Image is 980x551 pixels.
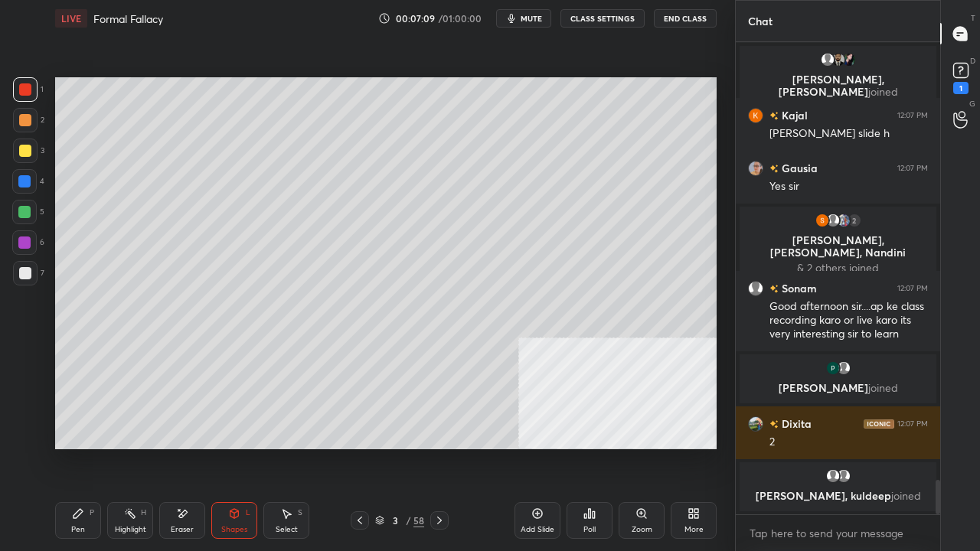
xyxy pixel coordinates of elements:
div: 12:07 PM [897,111,928,120]
div: [PERSON_NAME] slide h [769,126,928,142]
div: Eraser [171,526,194,533]
p: [PERSON_NAME] [749,382,927,394]
div: Poll [583,526,596,533]
div: Add Slide [521,526,554,533]
img: no-rating-badge.077c3623.svg [769,420,779,429]
span: joined [891,488,921,503]
div: 2 [769,435,928,450]
div: 5 [12,200,44,224]
div: 12:07 PM [897,164,928,173]
h6: Gausia [779,160,818,176]
div: 3 [387,516,403,525]
div: L [246,509,250,517]
h6: Dixita [779,416,812,432]
img: 7a8ec02dc4fb4ea5810e563fc1d56dc9.jpg [841,52,857,67]
div: 58 [413,514,424,527]
span: mute [521,13,542,24]
img: 3 [815,213,830,228]
div: 12:07 PM [897,419,928,429]
img: no-rating-badge.077c3623.svg [769,165,779,173]
img: 73aa82485a5f44aa902925d89d7065fd.jpg [831,52,846,67]
p: [PERSON_NAME], [PERSON_NAME] [749,73,927,98]
div: Shapes [221,526,247,533]
img: 3c16fc03df57440a83169302cd6a538e.jpg [748,108,763,123]
img: e5219db73a604f8880de79dcfd1d3664.jpg [836,213,851,228]
div: Select [276,526,298,533]
p: & 2 others joined [749,262,927,274]
div: LIVE [55,9,87,28]
div: 3 [13,139,44,163]
img: a3fd91db1186479d92560f0a6db8497a.20690266_3 [825,360,841,376]
p: G [969,98,975,109]
img: no-rating-badge.077c3623.svg [769,285,779,293]
p: D [970,55,975,67]
p: Chat [736,1,785,41]
div: Zoom [632,526,652,533]
img: default.png [825,213,841,228]
img: default.png [836,468,851,484]
img: default.png [820,52,835,67]
div: 6 [12,230,44,255]
div: 12:07 PM [897,284,928,293]
h4: Formal Fallacy [93,11,163,26]
button: mute [496,9,551,28]
div: Yes sir [769,179,928,194]
div: 7 [13,261,44,285]
img: default.png [836,360,851,376]
h6: Sonam [779,280,817,296]
button: CLASS SETTINGS [560,9,645,28]
img: default.png [825,468,841,484]
div: / [406,516,410,525]
img: default.png [748,281,763,296]
div: S [298,509,302,517]
div: Highlight [115,526,146,533]
p: [PERSON_NAME], kuldeep [749,490,927,502]
img: d9de4fbaaa17429c86f557d043f2a4f1.jpg [748,161,763,176]
div: 1 [13,77,44,102]
div: Pen [71,526,85,533]
div: H [141,509,146,517]
div: 4 [12,169,44,194]
div: Good afternoon sir....ap ke class recording karo or live karo its very interesting sir to learn [769,299,928,342]
img: no-rating-badge.077c3623.svg [769,112,779,120]
span: joined [868,380,898,395]
div: 1 [953,82,969,94]
div: grid [736,42,940,514]
span: joined [868,84,898,99]
p: T [971,12,975,24]
div: More [684,526,704,533]
button: End Class [654,9,717,28]
img: 7715b76f89534ce1b7898b90faabab22.jpg [748,416,763,432]
div: P [90,509,94,517]
div: 2 [847,213,862,228]
img: iconic-dark.1390631f.png [864,419,894,429]
p: [PERSON_NAME], [PERSON_NAME], Nandini [749,234,927,259]
h6: Kajal [779,107,808,123]
div: 2 [13,108,44,132]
